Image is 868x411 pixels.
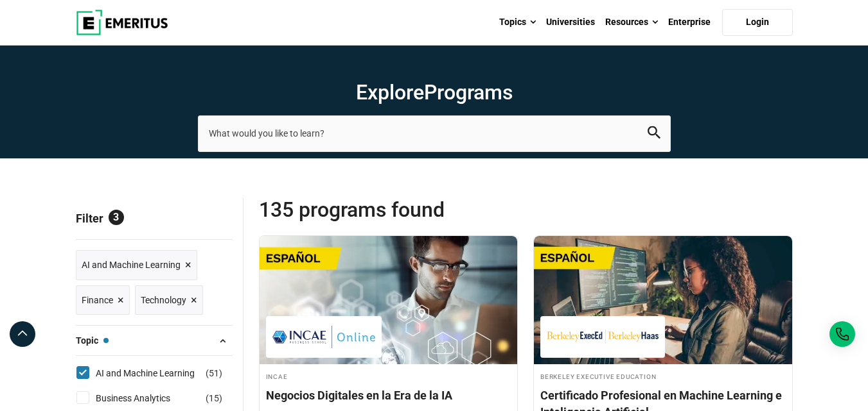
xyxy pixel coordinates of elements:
[209,393,219,403] span: 15
[534,236,792,364] img: Certificado Profesional en Machine Learning e Inteligencia Artificial | Online AI and Machine Lea...
[198,115,671,151] input: search-page
[96,391,196,405] a: Business Analytics
[206,366,222,380] span: ( )
[82,258,181,272] span: AI and Machine Learning
[141,293,186,307] span: Technology
[76,333,109,348] span: Topic
[82,293,113,307] span: Finance
[722,9,793,36] a: Login
[191,291,197,310] span: ×
[135,285,203,315] a: Technology ×
[185,256,191,274] span: ×
[266,371,511,382] h4: INCAE
[198,80,671,105] h1: Explore
[76,331,233,350] button: Topic
[96,366,220,380] a: AI and Machine Learning
[648,126,660,141] button: search
[209,368,219,378] span: 51
[648,130,660,142] a: search
[76,250,197,280] a: AI and Machine Learning ×
[76,285,130,315] a: Finance ×
[540,371,786,382] h4: Berkeley Executive Education
[109,210,124,225] span: 3
[259,197,526,222] span: 135 Programs found
[260,236,518,364] img: Negocios Digitales en la Era de la IA | Online Technology Course
[193,212,233,228] a: Reset all
[118,291,124,310] span: ×
[206,391,222,405] span: ( )
[272,323,375,351] img: INCAE
[424,80,513,105] span: Programs
[76,197,233,239] p: Filter
[547,323,659,351] img: Berkeley Executive Education
[266,387,511,403] h4: Negocios Digitales en la Era de la IA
